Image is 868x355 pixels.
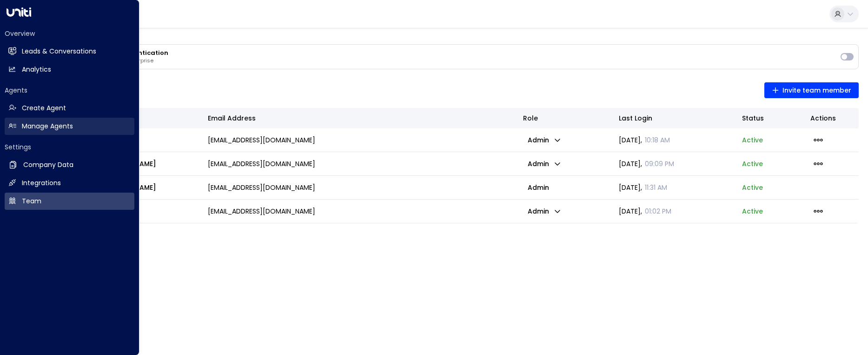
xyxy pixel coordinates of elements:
[810,113,852,124] div: Actions
[645,207,671,216] span: 01:02 PM
[5,86,134,95] h2: Agents
[645,159,674,168] span: 09:09 PM
[208,159,315,168] p: [EMAIL_ADDRESS][DOMAIN_NAME]
[5,156,134,174] a: Company Data
[523,134,566,147] button: admin
[772,85,852,96] span: Invite team member
[5,193,134,210] a: Team
[208,183,315,192] p: [EMAIL_ADDRESS][DOMAIN_NAME]
[742,207,763,216] p: active
[22,121,73,131] h2: Manage Agents
[22,65,51,74] h2: Analytics
[523,157,566,170] button: admin
[208,113,256,124] div: Email Address
[742,113,797,124] div: Status
[619,183,667,192] span: [DATE] ,
[645,183,667,192] span: 11:31 AM
[645,135,670,145] span: 10:18 AM
[42,49,836,57] h3: Enterprise Multi-Factor Authentication
[5,100,134,117] a: Create Agent
[22,103,66,113] h2: Create Agent
[208,207,315,216] p: [EMAIL_ADDRESS][DOMAIN_NAME]
[208,135,315,145] p: [EMAIL_ADDRESS][DOMAIN_NAME]
[5,174,134,192] a: Integrations
[619,113,729,124] div: Last Login
[619,159,674,168] span: [DATE] ,
[22,196,41,206] h2: Team
[22,47,96,56] h2: Leads & Conversations
[523,205,566,218] button: admin
[22,178,61,188] h2: Integrations
[42,58,836,64] p: Require MFA for all users in your enterprise
[523,113,606,124] div: Role
[742,183,763,192] p: active
[5,29,134,38] h2: Overview
[23,160,73,170] h2: Company Data
[742,159,763,168] p: active
[742,135,763,145] p: active
[619,207,671,216] span: [DATE] ,
[5,43,134,60] a: Leads & Conversations
[5,118,134,135] a: Manage Agents
[619,113,652,124] div: Last Login
[208,113,510,124] div: Email Address
[523,180,554,195] p: admin
[5,61,134,78] a: Analytics
[619,135,670,145] span: [DATE] ,
[764,82,859,98] button: Invite team member
[5,142,134,152] h2: Settings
